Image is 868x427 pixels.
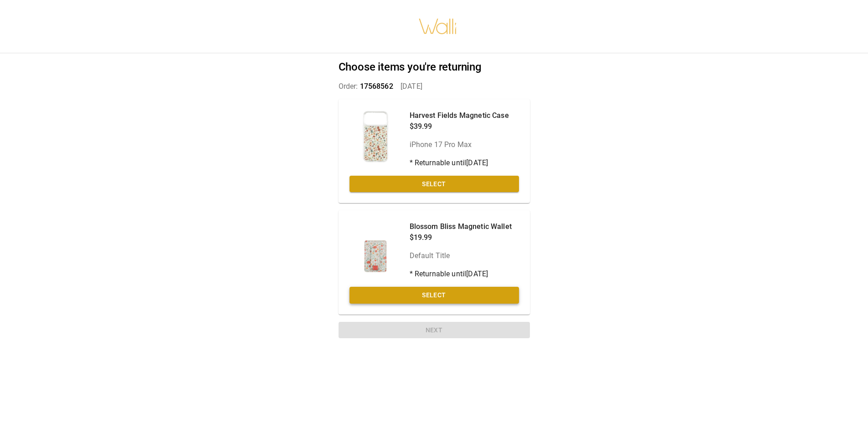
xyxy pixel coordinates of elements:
p: $19.99 [410,232,512,243]
p: Order: [DATE] [339,81,530,92]
p: Blossom Bliss Magnetic Wallet [410,221,512,232]
p: * Returnable until [DATE] [410,158,509,168]
p: $39.99 [410,121,509,132]
p: iPhone 17 Pro Max [410,139,509,150]
button: Select [349,176,519,193]
h2: Choose items you're returning [339,61,530,74]
img: walli-inc.myshopify.com [418,7,457,46]
p: Harvest Fields Magnetic Case [410,110,509,121]
p: Default Title [410,250,512,261]
span: 17568562 [360,82,393,91]
p: * Returnable until [DATE] [410,269,512,280]
button: Select [349,287,519,304]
